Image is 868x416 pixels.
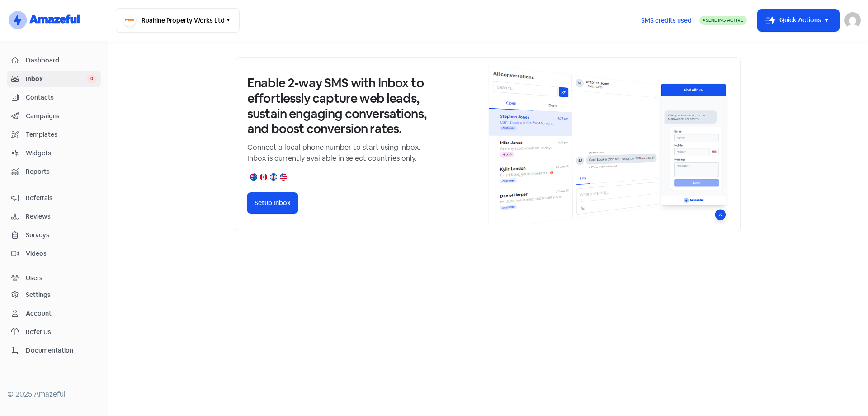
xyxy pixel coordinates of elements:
[758,10,839,31] button: Quick Actions
[7,108,101,124] a: Campaigns
[7,270,101,287] a: Users
[26,212,97,221] span: Reviews
[247,142,428,164] p: Connect a local phone number to start using inbox. Inbox is currently available in select countri...
[7,324,101,340] a: Refer Us
[641,16,692,25] span: SMS credits used
[250,173,257,181] img: australia.png
[26,93,97,102] span: Contacts
[7,52,101,69] a: Dashboard
[7,71,101,87] a: Inbox 0
[7,208,101,225] a: Reviews
[116,8,240,33] button: Ruahine Property Works Ltd
[26,327,97,337] span: Refer Us
[7,126,101,143] a: Templates
[26,230,97,240] span: Surveys
[7,163,101,180] a: Reports
[699,15,747,26] a: Sending Active
[26,111,97,121] span: Campaigns
[247,76,428,136] h3: Enable 2-way SMS with Inbox to effortlessly capture web leads, sustain engaging conversations, an...
[26,249,97,258] span: Videos
[26,56,97,65] span: Dashboard
[26,290,51,300] div: Settings
[26,148,97,158] span: Widgets
[488,65,729,224] img: inbox-default-image-2.png
[26,273,42,283] div: Users
[7,145,101,162] a: Widgets
[26,74,87,84] span: Inbox
[247,193,298,213] button: Setup Inbox
[7,342,101,359] a: Documentation
[844,12,861,29] img: User
[26,309,52,318] div: Account
[7,89,101,106] a: Contacts
[26,167,97,177] span: Reports
[830,380,859,407] iframe: chat widget
[280,173,287,181] img: united-states.png
[7,305,101,322] a: Account
[7,227,101,244] a: Surveys
[87,74,97,83] span: 0
[26,193,97,203] span: Referrals
[706,17,743,23] span: Sending Active
[7,190,101,206] a: Referrals
[7,287,101,303] a: Settings
[260,173,267,181] img: canada.png
[26,130,97,139] span: Templates
[633,15,699,24] a: SMS credits used
[7,389,101,400] div: © 2025 Amazeful
[270,173,277,181] img: united-kingdom.png
[26,346,97,355] span: Documentation
[7,245,101,262] a: Videos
